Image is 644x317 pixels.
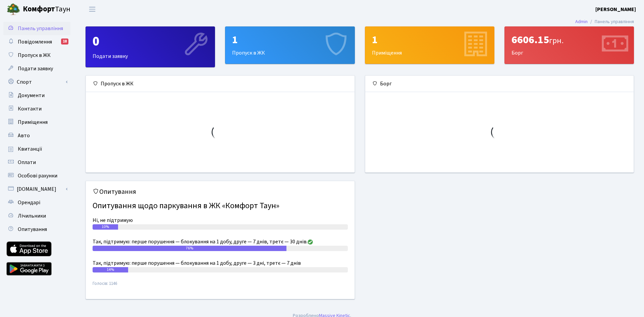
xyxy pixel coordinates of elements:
span: Особові рахунки [18,172,57,179]
a: Лічильники [3,209,70,223]
li: Панель управління [588,18,634,25]
a: Документи [3,89,70,102]
div: Так, підтримую: перше порушення — блокування на 1 добу, друге — 3 дні, третє — 7 днів [93,259,348,267]
a: 1Приміщення [365,26,494,64]
div: 14% [93,267,128,272]
a: Пропуск в ЖК [3,49,70,62]
a: Панель управління [3,22,70,35]
div: Приміщення [365,27,494,64]
div: Борг [365,76,634,92]
span: грн. [549,35,563,47]
a: Особові рахунки [3,169,70,182]
a: Опитування [3,223,70,236]
span: Квитанції [18,145,42,153]
span: Опитування [18,226,47,233]
h5: Опитування [93,188,348,196]
a: Приміщення [3,115,70,129]
div: 1 [232,33,347,46]
div: 1 [372,33,487,46]
a: Спорт [3,75,70,89]
span: Авто [18,132,30,139]
nav: breadcrumb [565,15,644,29]
span: Повідомлення [18,38,52,46]
h4: Опитування щодо паркування в ЖК «Комфорт Таун» [93,199,348,214]
div: Пропуск в ЖК [86,76,355,92]
span: Контакти [18,105,42,112]
a: Орендарі [3,196,70,209]
span: Приміщення [18,118,48,126]
span: Документи [18,92,45,99]
button: Переключити навігацію [84,4,101,15]
div: Ні, не підтримую [93,216,348,224]
span: Пропуск в ЖК [18,52,51,59]
div: Пропуск в ЖК [225,27,354,64]
a: [DOMAIN_NAME] [3,182,70,196]
span: Подати заявку [18,65,53,72]
div: Так, підтримую: перше порушення — блокування на 1 добу, друге — 7 днів, третє — 30 днів. [93,238,348,246]
div: Подати заявку [86,27,215,67]
div: 6606.15 [512,33,627,46]
a: [PERSON_NAME] [595,5,636,13]
span: Таун [23,4,70,15]
a: Квитанції [3,142,70,156]
span: Панель управління [18,25,63,32]
a: Подати заявку [3,62,70,75]
span: Оплати [18,159,36,166]
a: Контакти [3,102,70,115]
a: 1Пропуск в ЖК [225,26,355,64]
span: Лічильники [18,212,46,220]
div: 0 [93,33,208,50]
img: logo.png [7,3,20,16]
small: Голосів: 1146 [93,281,348,292]
a: Admin [575,18,588,25]
b: Комфорт [23,4,55,14]
div: 18 [61,38,68,45]
a: 0Подати заявку [86,26,215,67]
b: [PERSON_NAME] [595,6,636,13]
div: Борг [505,27,634,64]
a: Авто [3,129,70,142]
span: Орендарі [18,199,40,206]
div: 76% [93,246,286,251]
a: Оплати [3,156,70,169]
div: 10% [93,224,118,230]
a: Повідомлення18 [3,35,70,49]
